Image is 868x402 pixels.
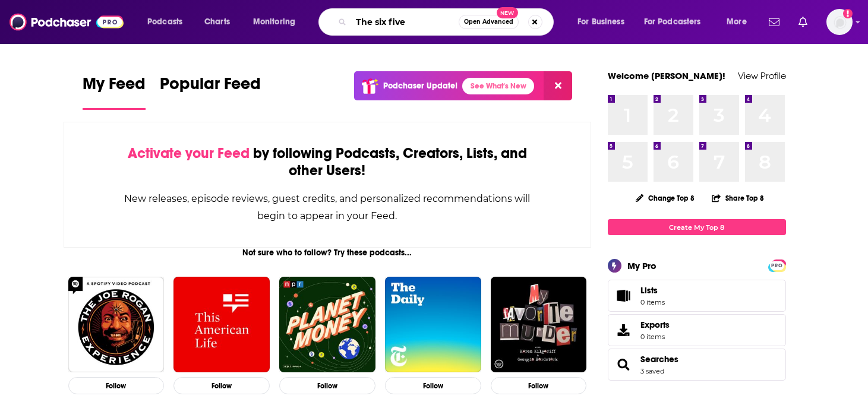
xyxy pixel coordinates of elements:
[608,219,786,235] a: Create My Top 8
[627,260,656,271] div: My Pro
[330,8,565,36] div: Search podcasts, credits, & more...
[10,11,124,33] img: Podchaser - Follow, Share and Rate Podcasts
[160,74,261,101] span: Popular Feed
[385,277,481,373] img: The Daily
[83,74,146,101] span: My Feed
[608,349,786,381] span: Searches
[826,9,853,35] img: User Profile
[204,14,230,30] span: Charts
[640,319,670,330] span: Exports
[83,74,146,110] a: My Feed
[612,356,636,373] a: Searches
[64,248,592,258] div: Not sure who to follow? Try these podcasts...
[383,81,457,91] p: Podchaser Update!
[629,191,702,205] button: Change Top 8
[711,186,765,210] button: Share Top 8
[569,12,639,31] button: open menu
[608,280,786,312] a: Lists
[640,285,665,296] span: Lists
[245,12,311,31] button: open menu
[826,9,853,35] button: Show profile menu
[770,261,784,270] span: PRO
[68,377,165,394] button: Follow
[764,12,784,32] a: Show notifications dropdown
[160,74,261,110] a: Popular Feed
[253,14,295,30] span: Monitoring
[147,14,182,30] span: Podcasts
[770,261,784,270] a: PRO
[351,12,459,31] input: Search podcasts, credits, & more...
[68,277,165,373] img: The Joe Rogan Experience
[738,70,786,81] a: View Profile
[464,19,513,25] span: Open Advanced
[640,354,678,365] a: Searches
[385,377,481,394] button: Follow
[612,287,636,304] span: Lists
[718,12,762,31] button: open menu
[644,14,701,30] span: For Podcasters
[197,12,237,31] a: Charts
[497,7,518,18] span: New
[826,9,853,35] span: Logged in as DaveReddy
[173,377,270,394] button: Follow
[640,367,664,375] a: 3 saved
[843,9,853,18] svg: Add a profile image
[794,12,812,32] a: Show notifications dropdown
[577,14,624,30] span: For Business
[139,12,198,31] button: open menu
[124,145,532,179] div: by following Podcasts, Creators, Lists, and other Users!
[640,285,658,296] span: Lists
[608,314,786,346] a: Exports
[124,190,532,224] div: New releases, episode reviews, guest credits, and personalized recommendations will begin to appe...
[462,78,534,94] a: See What's New
[279,277,375,373] img: Planet Money
[640,298,665,306] span: 0 items
[173,277,270,373] img: This American Life
[128,144,250,162] span: Activate your Feed
[491,277,587,373] img: My Favorite Murder with Karen Kilgariff and Georgia Hardstark
[636,12,718,31] button: open menu
[727,14,747,30] span: More
[459,15,519,29] button: Open AdvancedNew
[491,377,587,394] button: Follow
[612,322,636,338] span: Exports
[608,70,725,81] a: Welcome [PERSON_NAME]!
[640,333,670,341] span: 0 items
[279,377,375,394] button: Follow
